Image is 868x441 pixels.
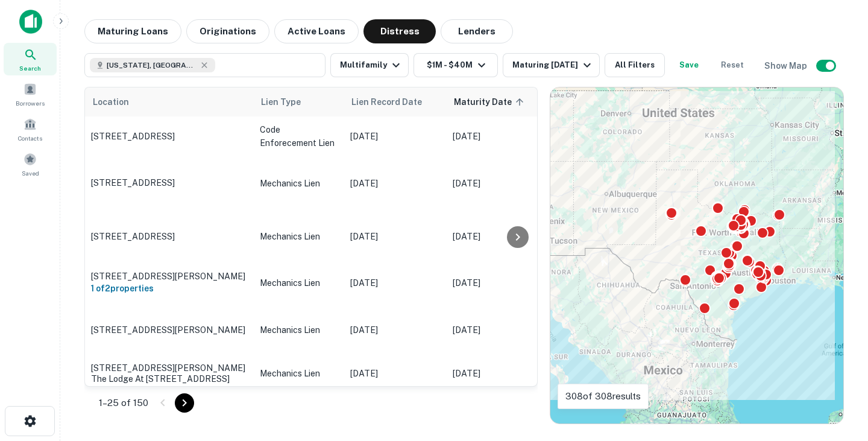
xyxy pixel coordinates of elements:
p: Mechanics Lien [260,177,338,190]
span: Lien Type [261,95,316,109]
p: Code Enforecement Lien [260,123,338,150]
p: Mechanics Lien [260,323,338,337]
p: [STREET_ADDRESS][PERSON_NAME] [91,271,248,282]
p: [DATE] [453,177,543,190]
span: Location [92,95,129,109]
p: [DATE] [350,367,441,380]
div: Maturing [DATE] [512,58,594,72]
p: Mechanics Lien [260,230,338,243]
p: [STREET_ADDRESS][PERSON_NAME] The lodge at [STREET_ADDRESS] [91,363,248,384]
p: Mechanics Lien [260,367,338,380]
th: Lien Type [254,87,344,116]
p: [DATE] [453,323,543,337]
p: [DATE] [453,276,543,290]
iframe: Chat Widget [808,344,868,402]
img: capitalize-icon.png [19,10,42,34]
span: Contacts [18,133,42,143]
button: Multifamily [330,53,409,77]
p: [STREET_ADDRESS] [91,177,248,188]
p: [DATE] [453,230,543,243]
p: 1–25 of 150 [99,396,148,410]
th: Location [85,87,254,116]
p: 308 of 308 results [565,389,641,404]
p: [DATE] [350,177,441,190]
a: Saved [4,148,57,180]
p: Mechanics Lien [260,276,338,290]
a: Contacts [4,113,57,145]
button: Distress [363,19,436,43]
h6: Show Map [764,59,809,72]
button: Go to next page [175,393,194,413]
p: [DATE] [350,230,441,243]
button: $1M - $40M [414,53,498,77]
span: Borrowers [16,98,45,108]
span: Maturity Date [454,95,527,109]
button: Maturing Loans [84,19,181,43]
p: [DATE] [350,323,441,337]
p: [DATE] [453,367,543,380]
p: [STREET_ADDRESS] [91,231,248,242]
button: Save your search to get updates of matches that match your search criteria. [670,53,708,77]
span: Saved [22,168,39,178]
a: Borrowers [4,78,57,110]
p: [STREET_ADDRESS][PERSON_NAME] [91,325,248,335]
button: Active Loans [274,19,359,43]
p: [DATE] [350,130,441,143]
div: 0 0 [550,87,843,424]
span: [US_STATE], [GEOGRAPHIC_DATA] [107,60,197,71]
button: Lenders [441,19,513,43]
span: Lien Record Date [351,95,422,109]
th: Lien Record Date [344,87,447,116]
a: Search [4,43,57,75]
p: [DATE] [350,276,441,290]
button: [US_STATE], [GEOGRAPHIC_DATA] [84,53,325,77]
h6: 1 of 2 properties [91,282,248,295]
p: [DATE] [453,130,543,143]
p: [STREET_ADDRESS] [91,131,248,142]
span: Search [19,63,41,73]
button: Originations [186,19,269,43]
button: All Filters [605,53,665,77]
th: Maturity Date [447,87,549,116]
button: Reset [713,53,752,77]
button: Maturing [DATE] [503,53,600,77]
